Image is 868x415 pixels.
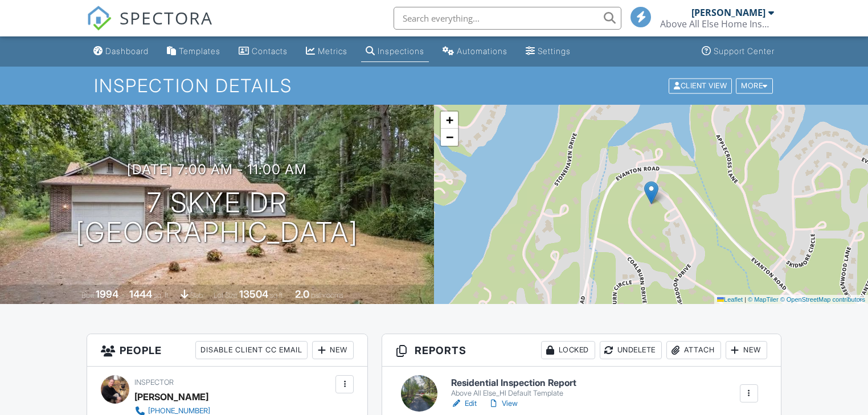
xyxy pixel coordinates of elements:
a: Contacts [234,41,292,62]
a: Zoom out [441,129,458,146]
span: sq. ft. [154,291,170,299]
a: © OpenStreetMap contributors [780,296,865,303]
h3: [DATE] 7:00 am - 11:00 am [127,162,307,177]
span: bathrooms [311,291,343,299]
span: | [744,296,746,303]
div: Templates [179,46,220,56]
div: Locked [541,341,595,359]
div: Attach [666,341,721,359]
a: Metrics [301,41,352,62]
span: SPECTORA [120,6,213,30]
a: Settings [521,41,575,62]
div: Undelete [600,341,662,359]
div: Automations [457,46,507,56]
a: Zoom in [441,112,458,129]
div: Disable Client CC Email [195,341,308,359]
span: Built [81,291,94,299]
div: New [312,341,354,359]
div: Support Center [714,46,775,56]
h6: Residential Inspection Report [451,378,576,388]
div: Above All Else_HI Default Template [451,389,576,398]
div: 2.0 [295,288,309,300]
span: Lot Size [214,291,238,299]
img: The Best Home Inspection Software - Spectora [87,6,112,31]
span: sq.ft. [270,291,284,299]
div: 1444 [129,288,152,300]
div: Above All Else Home Inspections, LLC [660,18,774,30]
div: Metrics [318,46,347,56]
span: − [446,130,453,144]
a: Inspections [361,41,429,62]
h3: People [87,334,367,367]
div: Client View [669,78,732,93]
div: [PERSON_NAME] [134,388,208,405]
input: Search everything... [394,7,621,30]
div: Contacts [252,46,288,56]
h1: 7 Skye Dr [GEOGRAPHIC_DATA] [76,188,358,248]
div: More [736,78,773,93]
a: Residential Inspection Report Above All Else_HI Default Template [451,378,576,398]
a: Leaflet [717,296,743,303]
div: 1994 [96,288,118,300]
a: Automations (Basic) [438,41,512,62]
a: Templates [162,41,225,62]
img: Marker [644,181,658,204]
div: New [726,341,767,359]
div: Settings [538,46,571,56]
a: Client View [668,81,735,89]
a: Edit [451,398,477,409]
span: + [446,113,453,127]
a: © MapTiler [748,296,779,303]
div: Dashboard [105,46,149,56]
div: 13504 [239,288,268,300]
span: slab [190,291,203,299]
div: [PERSON_NAME] [691,7,765,18]
h1: Inspection Details [94,76,774,96]
span: Inspector [134,378,174,387]
h3: Reports [382,334,780,367]
a: View [488,398,518,409]
a: SPECTORA [87,15,213,39]
a: Support Center [697,41,779,62]
a: Dashboard [89,41,153,62]
div: Inspections [378,46,424,56]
